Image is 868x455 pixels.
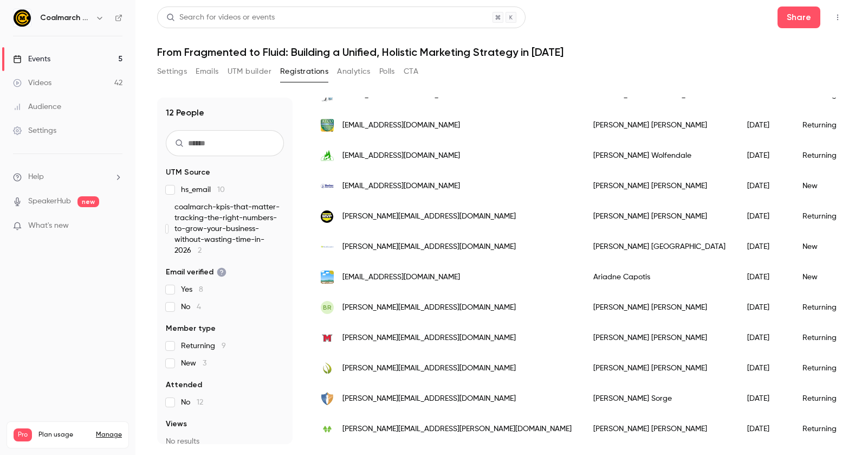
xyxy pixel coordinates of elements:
button: CTA [404,63,418,80]
span: What's new [28,220,69,232]
div: Returning [792,201,860,232]
div: Returning [792,292,860,323]
span: 3 [203,360,206,367]
span: Member type [166,323,216,334]
span: 9 [222,342,226,350]
img: letsgoevergreen.com [321,362,334,375]
span: 12 [197,399,203,406]
div: [PERSON_NAME] [PERSON_NAME] [582,414,736,444]
img: mylespest.com [321,331,334,344]
div: Audience [13,101,61,112]
img: Coalmarch Marketing [14,9,31,27]
div: [DATE] [736,323,792,353]
div: Returning [792,110,860,140]
img: wpest.com [321,392,334,405]
span: 4 [197,303,201,311]
span: Plan usage [38,431,89,439]
div: [DATE] [736,383,792,414]
span: [PERSON_NAME][EMAIL_ADDRESS][DOMAIN_NAME] [342,241,516,253]
h1: From Fragmented to Fluid: Building a Unified, Holistic Marketing Strategy in [DATE] [157,46,846,59]
span: Help [28,171,44,183]
div: New [792,171,860,201]
span: No [181,302,201,312]
span: [PERSON_NAME][EMAIL_ADDRESS][DOMAIN_NAME] [342,363,516,374]
span: Email verified [166,267,226,278]
div: Returning [792,353,860,383]
div: Returning [792,383,860,414]
img: atcopestcontrol.com [321,119,334,132]
img: perfalawn.com [321,271,334,284]
span: BR [323,303,332,312]
div: [DATE] [736,140,792,171]
iframe: Noticeable Trigger [109,221,122,231]
div: [PERSON_NAME] [PERSON_NAME] [582,110,736,140]
li: help-dropdown-opener [13,171,122,183]
span: Pro [14,428,32,441]
span: new [77,196,99,207]
div: [DATE] [736,171,792,201]
div: Search for videos or events [166,12,275,23]
button: Analytics [337,63,371,80]
div: [PERSON_NAME] [PERSON_NAME] [582,353,736,383]
span: [EMAIL_ADDRESS][DOMAIN_NAME] [342,120,460,131]
div: [DATE] [736,110,792,140]
span: coalmarch-kpis-that-matter-tracking-the-right-numbers-to-grow-your-business-without-wasting-time-... [174,202,284,256]
span: UTM Source [166,167,210,178]
button: Settings [157,63,187,80]
div: [PERSON_NAME] [PERSON_NAME] [582,171,736,201]
button: Share [778,7,820,28]
div: [PERSON_NAME] [PERSON_NAME] [582,292,736,323]
button: UTM builder [228,63,271,80]
span: Views [166,419,187,430]
img: harborpest.com [321,180,334,193]
div: [DATE] [736,201,792,232]
span: [EMAIL_ADDRESS][DOMAIN_NAME] [342,150,460,162]
span: No [181,397,203,408]
span: [PERSON_NAME][EMAIL_ADDRESS][DOMAIN_NAME] [342,332,516,344]
div: [DATE] [736,292,792,323]
div: Settings [13,125,56,136]
div: Events [13,54,50,65]
div: [DATE] [736,262,792,292]
div: New [792,262,860,292]
h6: Coalmarch Marketing [40,12,91,23]
div: New [792,232,860,262]
span: New [181,358,206,369]
span: hs_email [181,184,225,195]
span: [EMAIL_ADDRESS][DOMAIN_NAME] [342,272,460,283]
span: 8 [199,286,203,293]
span: [PERSON_NAME][EMAIL_ADDRESS][DOMAIN_NAME] [342,393,516,405]
div: Videos [13,78,51,88]
div: Ariadne Capotis [582,262,736,292]
div: [PERSON_NAME] Wolfendale [582,140,736,171]
div: [DATE] [736,414,792,444]
img: mannvspest.com [321,210,334,223]
img: callwaynes.com [321,422,334,435]
a: Manage [96,431,122,439]
h1: 12 People [166,106,204,119]
span: [EMAIL_ADDRESS][DOMAIN_NAME] [342,181,460,192]
span: [PERSON_NAME][EMAIL_ADDRESS][DOMAIN_NAME] [342,211,516,222]
img: nutrilawncompany.com [321,246,334,248]
div: [PERSON_NAME] [PERSON_NAME] [582,201,736,232]
div: Returning [792,414,860,444]
div: [PERSON_NAME] [GEOGRAPHIC_DATA] [582,232,736,262]
div: [PERSON_NAME] Sorge [582,383,736,414]
span: Attended [166,380,202,390]
a: SpeakerHub [28,196,71,207]
span: Yes [181,284,203,295]
span: Returning [181,341,226,351]
button: Registrations [280,63,328,80]
div: [DATE] [736,353,792,383]
div: [PERSON_NAME] [PERSON_NAME] [582,323,736,353]
span: 10 [217,186,225,194]
img: wolfendaleinc.com [321,149,334,162]
div: Returning [792,323,860,353]
p: No results [166,436,284,447]
div: [DATE] [736,232,792,262]
span: [PERSON_NAME][EMAIL_ADDRESS][PERSON_NAME][DOMAIN_NAME] [342,424,572,435]
button: Emails [196,63,218,80]
button: Polls [379,63,395,80]
span: 2 [198,247,202,254]
div: Returning [792,140,860,171]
